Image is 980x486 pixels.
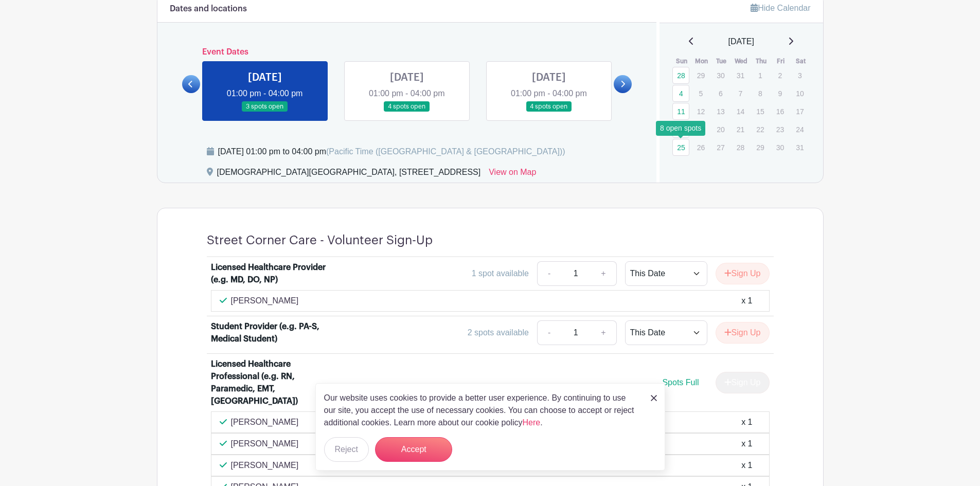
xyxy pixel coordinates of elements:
[791,103,808,119] p: 17
[732,139,749,155] p: 28
[211,320,338,345] div: Student Provider (e.g. PA-S, Medical Student)
[711,56,732,66] th: Tue
[772,103,789,119] p: 16
[772,121,789,137] p: 23
[324,392,640,429] p: Our website uses cookies to provide a better user experience. By continuing to use our site, you ...
[741,438,752,450] div: x 1
[791,56,811,66] th: Sat
[217,166,481,183] div: [DEMOGRAPHIC_DATA][GEOGRAPHIC_DATA], [STREET_ADDRESS]
[791,67,808,83] p: 3
[672,56,692,66] th: Sun
[672,103,689,120] a: 11
[772,67,789,83] p: 2
[732,67,749,83] p: 31
[692,56,712,66] th: Mon
[672,85,689,102] a: 4
[692,139,709,155] p: 26
[732,121,749,137] p: 21
[732,56,752,66] th: Wed
[692,103,709,119] p: 12
[375,437,452,462] button: Accept
[231,416,299,428] p: [PERSON_NAME]
[772,85,789,101] p: 9
[468,327,529,339] div: 2 spots available
[231,459,299,472] p: [PERSON_NAME]
[211,261,338,286] div: Licensed Healthcare Provider (e.g. MD, DO, NP)
[591,261,616,286] a: +
[489,166,536,183] a: View on Map
[218,146,565,158] div: [DATE] 01:00 pm to 04:00 pm
[692,85,709,101] p: 5
[752,103,769,119] p: 15
[712,103,729,119] p: 13
[170,4,247,14] h6: Dates and locations
[472,267,529,280] div: 1 spot available
[523,418,541,427] a: Here
[732,103,749,119] p: 14
[751,56,771,66] th: Thu
[752,67,769,83] p: 1
[771,56,791,66] th: Fri
[672,139,689,156] a: 25
[207,233,433,248] h4: Street Corner Care - Volunteer Sign-Up
[791,85,808,101] p: 10
[716,322,770,344] button: Sign Up
[728,35,754,48] span: [DATE]
[752,139,769,155] p: 29
[662,378,699,387] span: Spots Full
[752,121,769,137] p: 22
[791,121,808,137] p: 24
[712,85,729,101] p: 6
[712,67,729,83] p: 30
[200,47,614,57] h6: Event Dates
[211,358,338,407] div: Licensed Healthcare Professional (e.g. RN, Paramedic, EMT, [GEOGRAPHIC_DATA])
[324,437,369,462] button: Reject
[791,139,808,155] p: 31
[231,438,299,450] p: [PERSON_NAME]
[591,320,616,345] a: +
[751,4,810,12] a: Hide Calendar
[651,395,657,401] img: close_button-5f87c8562297e5c2d7936805f587ecaba9071eb48480494691a3f1689db116b3.svg
[712,121,729,137] p: 20
[692,67,709,83] p: 29
[656,121,705,136] div: 8 open spots
[672,67,689,84] a: 28
[712,139,729,155] p: 27
[537,320,561,345] a: -
[752,85,769,101] p: 8
[741,295,752,307] div: x 1
[741,459,752,472] div: x 1
[537,261,561,286] a: -
[716,263,770,284] button: Sign Up
[231,295,299,307] p: [PERSON_NAME]
[732,85,749,101] p: 7
[741,416,752,428] div: x 1
[326,147,565,156] span: (Pacific Time ([GEOGRAPHIC_DATA] & [GEOGRAPHIC_DATA]))
[772,139,789,155] p: 30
